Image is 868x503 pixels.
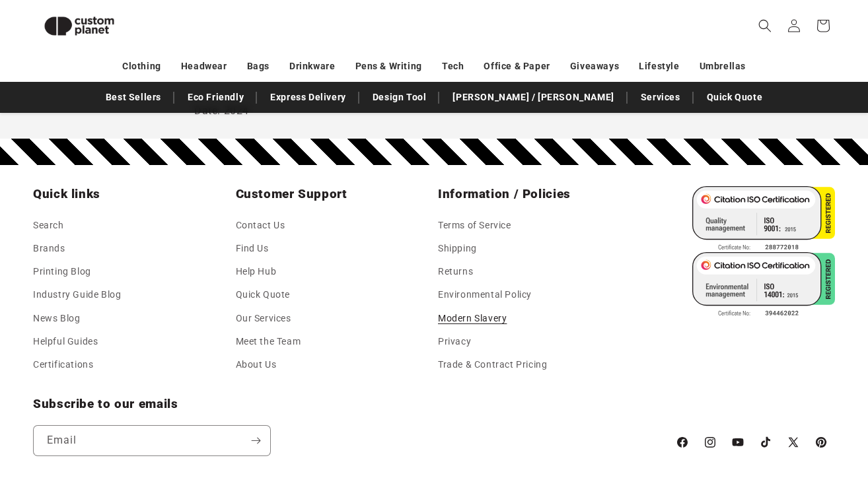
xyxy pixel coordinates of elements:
[99,86,168,109] a: Best Sellers
[700,55,746,78] a: Umbrellas
[33,186,228,202] h2: Quick links
[236,353,277,376] a: About Us
[446,86,620,109] a: [PERSON_NAME] / [PERSON_NAME]
[236,330,301,353] a: Meet the Team
[241,425,270,456] button: Subscribe
[181,55,227,78] a: Headwear
[236,307,291,330] a: Our Services
[33,307,80,330] a: News Blog
[639,55,679,78] a: Lifestyle
[366,86,433,109] a: Design Tool
[236,260,277,283] a: Help Hub
[33,396,662,412] h2: Subscribe to our emails
[33,330,98,353] a: Helpful Guides
[355,55,422,78] a: Pens & Writing
[33,5,126,47] img: Custom Planet
[692,252,835,318] img: ISO 14001 Certified
[438,353,547,376] a: Trade & Contract Pricing
[692,186,835,252] img: ISO 9001 Certified
[33,260,91,283] a: Printing Blog
[438,260,473,283] a: Returns
[438,186,633,202] h2: Information / Policies
[33,237,65,260] a: Brands
[634,86,687,109] a: Services
[122,55,161,78] a: Clothing
[438,237,477,260] a: Shipping
[442,55,464,78] a: Tech
[33,283,121,306] a: Industry Guide Blog
[641,360,868,503] iframe: Chat Widget
[289,55,335,78] a: Drinkware
[750,11,779,40] summary: Search
[236,186,431,202] h2: Customer Support
[181,86,250,109] a: Eco Friendly
[264,86,353,109] a: Express Delivery
[438,283,532,306] a: Environmental Policy
[236,283,291,306] a: Quick Quote
[700,86,770,109] a: Quick Quote
[438,217,511,237] a: Terms of Service
[194,104,249,117] span: Date: 2024
[33,217,64,237] a: Search
[484,55,550,78] a: Office & Paper
[236,217,285,237] a: Contact Us
[570,55,619,78] a: Giveaways
[438,330,471,353] a: Privacy
[236,237,269,260] a: Find Us
[247,55,270,78] a: Bags
[438,307,507,330] a: Modern Slavery
[33,353,93,376] a: Certifications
